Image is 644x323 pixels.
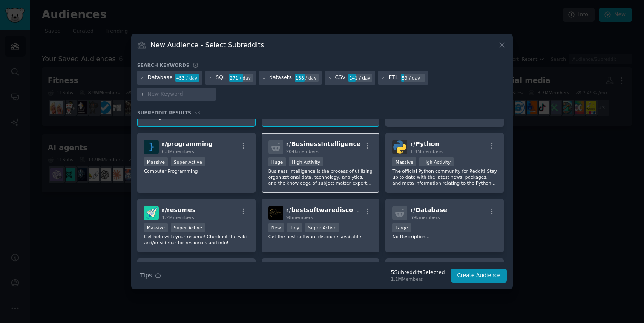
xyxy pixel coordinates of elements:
span: Tips [140,271,152,280]
div: Large [392,223,411,232]
span: r/ BusinessIntelligence [286,140,361,147]
img: Python [392,140,407,154]
input: New Keyword [148,91,213,98]
img: resumes [144,206,159,220]
div: ETL [389,74,398,82]
p: No Description... [392,234,497,240]
div: Super Active [171,223,205,232]
div: Tiny [287,223,302,232]
div: SQL [216,74,226,82]
p: The official Python community for Reddit! Stay up to date with the latest news, packages, and met... [392,168,497,186]
h3: New Audience - Select Subreddits [151,40,264,49]
img: bestsoftwarediscounts [268,206,283,220]
span: 53 [194,110,200,115]
span: 98 members [286,215,313,220]
div: datasets [269,74,292,82]
div: 188 / day [295,74,319,82]
div: Huge [268,157,286,166]
span: 1.4M members [410,149,443,154]
div: CSV [335,74,345,82]
span: 1.2M members [162,215,194,220]
button: Tips [137,268,164,283]
div: 453 / day [175,74,199,82]
div: Super Active [171,157,205,166]
p: Get help with your resume! Checkout the wiki and/or sidebar for resources and info! [144,234,249,246]
span: 204k members [286,149,319,154]
span: r/ resumes [162,206,195,213]
div: Super Active [305,223,339,232]
span: r/ Python [410,140,439,147]
span: 69k members [410,215,440,220]
p: Business Intelligence is the process of utilizing organizational data, technology, analytics, and... [268,168,373,186]
div: 5 Subreddit s Selected [391,269,445,277]
span: 6.8M members [162,149,194,154]
div: 271 / day [229,74,253,82]
span: r/ bestsoftwarediscounts [286,206,368,213]
div: High Activity [419,157,454,166]
div: New [268,223,284,232]
div: High Activity [289,157,323,166]
div: 141 / day [348,74,372,82]
span: r/ Database [410,206,447,213]
div: Massive [392,157,416,166]
p: Get the best software discounts available [268,234,373,240]
img: programming [144,140,159,154]
div: Massive [144,223,168,232]
p: Computer Programming [144,168,249,174]
div: 59 / day [401,74,425,82]
span: r/ programming [162,140,213,147]
h3: Search keywords [137,62,190,68]
span: Subreddit Results [137,110,191,116]
div: 1.1M Members [391,276,445,282]
div: Database [148,74,172,82]
div: Massive [144,157,168,166]
button: Create Audience [451,269,507,283]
